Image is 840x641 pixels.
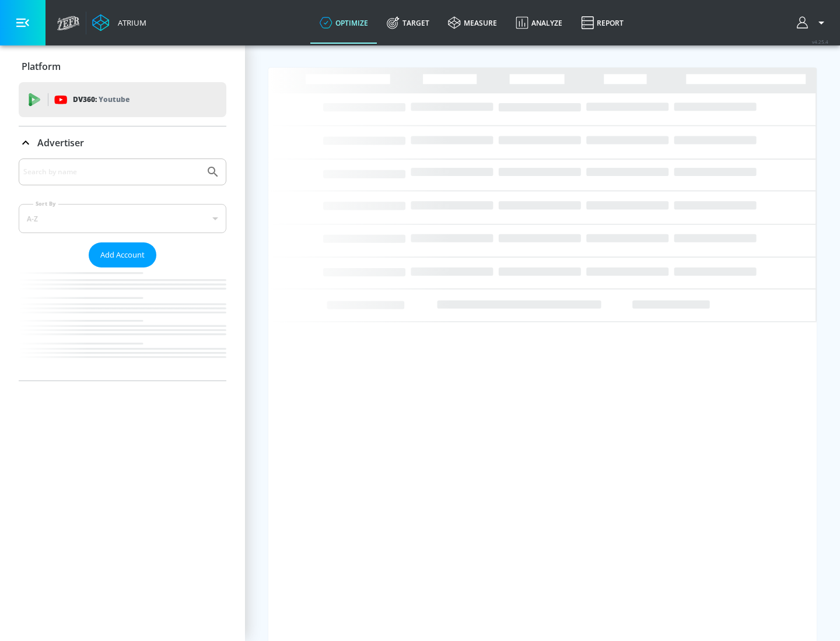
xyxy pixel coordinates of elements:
[19,82,226,117] div: DV360: Youtube
[113,17,146,28] div: Atrium
[439,2,506,44] a: measure
[73,93,129,106] p: DV360:
[572,2,633,44] a: Report
[19,126,226,159] div: Advertiser
[99,93,129,105] p: Youtube
[22,60,61,73] p: Platform
[19,50,226,83] div: Platform
[37,136,84,149] p: Advertiser
[33,200,58,207] label: Sort By
[92,14,146,31] a: Atrium
[812,38,828,45] span: v 4.25.4
[19,159,226,381] div: Advertiser
[19,204,226,233] div: A-Z
[19,267,226,381] nav: list of Advertiser
[506,2,572,44] a: Analyze
[89,242,156,267] button: Add Account
[100,248,145,262] span: Add Account
[23,164,200,179] input: Search by name
[310,2,377,44] a: optimize
[377,2,439,44] a: Target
